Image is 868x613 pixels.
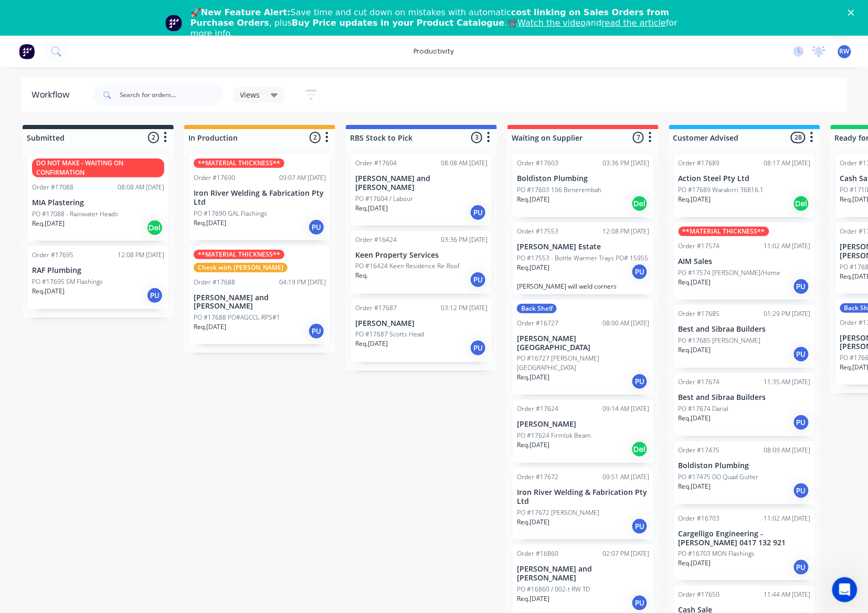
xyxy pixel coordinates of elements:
[32,277,103,287] p: PO #17695 SM Flashings
[793,414,810,431] div: PU
[679,461,811,470] p: Boldiston Plumbing
[513,468,653,540] div: Order #1767209:51 AM [DATE]Iron River Welding & Fabrication Pty LtdPO #17672 [PERSON_NAME]Req.[DA...
[793,559,810,576] div: PU
[355,271,368,280] p: Req.
[764,377,811,387] div: 11:35 AM [DATE]
[194,189,326,207] p: Iron River Welding & Fabrication Pty Ltd
[679,393,811,402] p: Best and Sibraa Builders
[679,404,729,414] p: PO #17674 Darial
[679,241,720,251] div: Order #17574
[679,278,711,287] p: Req. [DATE]
[848,9,859,16] div: Close
[679,268,781,278] p: PO #17574 [PERSON_NAME]/Home
[602,18,666,28] a: read the article
[517,508,599,517] p: PO #17672 [PERSON_NAME]
[517,195,549,204] p: Req. [DATE]
[118,183,164,192] div: 08:08 AM [DATE]
[679,549,755,558] p: PO #16703 MON Flashings
[194,278,235,287] div: Order #17688
[674,305,815,368] div: Order #1768501:29 PM [DATE]Best and Sibraa BuildersPO #17685 [PERSON_NAME]Req.[DATE]PU
[190,7,686,39] div: 🚀 Save time and cut down on mistakes with automatic , plus .📽️ and for more info.
[679,530,811,547] p: Cargelligo Engineering - [PERSON_NAME] 0417 132 921
[194,218,226,228] p: Req. [DATE]
[840,47,850,56] span: RW
[165,15,182,31] img: Profile image for Team
[631,373,648,390] div: PU
[32,183,73,192] div: Order #17088
[351,299,492,362] div: Order #1768703:12 PM [DATE][PERSON_NAME]PO #17687 Scotts HeadReq.[DATE]PU
[355,235,397,245] div: Order #16424
[189,154,330,240] div: **MATERIAL THICKNESS**Order #1769009:07 AM [DATE]Iron River Welding & Fabrication Pty LtdPO #1769...
[194,209,267,218] p: PO #17690 GAL Flashings
[355,319,488,328] p: [PERSON_NAME]
[194,173,235,183] div: Order #17690
[355,261,460,271] p: PO #16424 Keen Residence Re-Roof
[517,319,558,328] div: Order #16727
[355,204,388,213] p: Req. [DATE]
[279,173,326,183] div: 09:07 AM [DATE]
[32,209,118,219] p: PO #17088 - Rainwater Heads
[351,154,492,226] div: Order #1760408:08 AM [DATE][PERSON_NAME] and [PERSON_NAME]PO #17604 / LabourReq.[DATE]PU
[32,266,164,275] p: RAF Plumbing
[517,282,649,290] p: [PERSON_NAME] will weld corners
[513,300,653,395] div: Back ShelfOrder #1672708:00 AM [DATE][PERSON_NAME][GEOGRAPHIC_DATA]PO #16727 [PERSON_NAME][GEOGRA...
[194,293,326,311] p: [PERSON_NAME] and [PERSON_NAME]
[28,246,168,309] div: Order #1769512:08 PM [DATE]RAF PlumbingPO #17695 SM FlashingsReq.[DATE]PU
[679,309,720,319] div: Order #17685
[764,590,811,599] div: 11:44 AM [DATE]
[194,158,284,168] div: **MATERIAL THICKNESS**
[674,441,815,504] div: Order #1747508:09 AM [DATE]Boldiston PlumbingPO #17475 DO Quad GutterReq.[DATE]PU
[764,241,811,251] div: 11:02 AM [DATE]
[517,565,649,583] p: [PERSON_NAME] and [PERSON_NAME]
[355,339,388,348] p: Req. [DATE]
[602,549,649,558] div: 02:07 PM [DATE]
[517,517,549,527] p: Req. [DATE]
[674,154,815,217] div: Order #1768908:17 AM [DATE]Action Steel Pty LtdPO #17689 Warakirri 36816.1Req.[DATE]Del
[679,558,711,568] p: Req. [DATE]
[517,304,557,313] div: Back Shelf
[631,518,648,535] div: PU
[517,431,591,440] p: PO #17624 Firmlok Beam
[194,250,284,259] div: **MATERIAL THICKNESS**
[517,354,649,373] p: PO #16727 [PERSON_NAME][GEOGRAPHIC_DATA]
[764,158,811,168] div: 08:17 AM [DATE]
[32,198,164,207] p: MIA Plastering
[793,346,810,363] div: PU
[517,420,649,429] p: [PERSON_NAME]
[355,330,424,339] p: PO #17687 Scotts Head
[679,227,769,236] div: **MATERIAL THICKNESS**
[679,377,720,387] div: Order #17674
[679,514,720,523] div: Order #16703
[517,472,558,482] div: Order #17672
[602,472,649,482] div: 09:51 AM [DATE]
[764,446,811,455] div: 08:09 AM [DATE]
[679,185,764,195] p: PO #17689 Warakirri 36816.1
[194,313,280,322] p: PO #17688 PO#AGCCL-RPS#1
[517,488,649,506] p: Iron River Welding & Fabrication Pty Ltd
[441,235,488,245] div: 03:36 PM [DATE]
[793,195,810,212] div: Del
[631,263,648,280] div: PU
[308,323,325,340] div: PU
[679,472,759,482] p: PO #17475 DO Quad Gutter
[118,250,164,260] div: 12:08 PM [DATE]
[120,84,224,105] input: Search for orders...
[679,158,720,168] div: Order #17689
[517,594,549,604] p: Req. [DATE]
[517,242,649,251] p: [PERSON_NAME] Estate
[308,219,325,236] div: PU
[793,278,810,295] div: PU
[517,158,558,168] div: Order #17603
[679,174,811,183] p: Action Steel Pty Ltd
[201,7,291,17] b: New Feature Alert:
[441,158,488,168] div: 08:08 AM [DATE]
[513,223,653,294] div: Order #1755312:08 PM [DATE][PERSON_NAME] EstatePO #17553 - Bottle Warmer Trays PO# 15955Req.[DATE...
[19,44,35,59] img: Factory
[517,263,549,272] p: Req. [DATE]
[517,334,649,352] p: [PERSON_NAME][GEOGRAPHIC_DATA]
[355,158,397,168] div: Order #17604
[31,89,75,101] div: Workflow
[355,251,488,260] p: Keen Property Services
[194,322,226,332] p: Req. [DATE]
[513,154,653,217] div: Order #1760303:36 PM [DATE]Boldiston PlumbingPO #17603 106 BenerembahReq.[DATE]Del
